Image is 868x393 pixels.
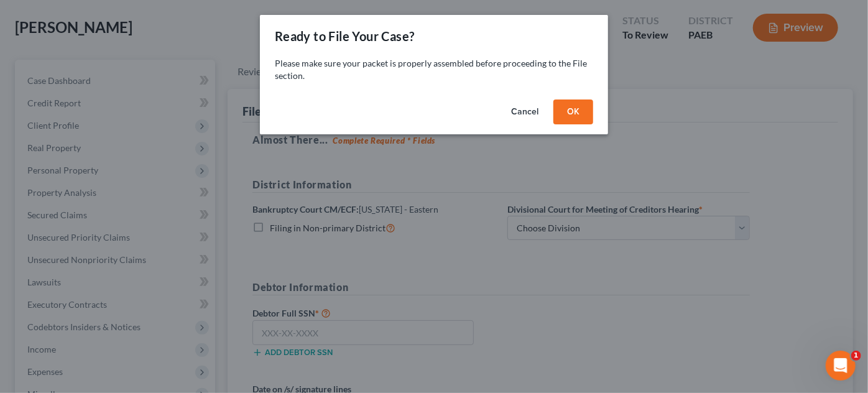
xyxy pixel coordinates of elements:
[275,27,415,45] div: Ready to File Your Case?
[553,99,593,124] button: OK
[501,99,548,124] button: Cancel
[275,57,593,82] p: Please make sure your packet is properly assembled before proceeding to the File section.
[826,351,856,381] iframe: Intercom live chat
[851,351,861,361] span: 1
